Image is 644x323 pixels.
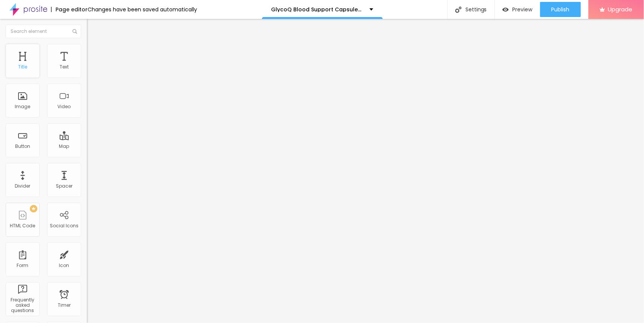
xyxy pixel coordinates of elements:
button: Publish [540,2,581,17]
span: Publish [552,6,570,12]
img: Icone [72,29,77,34]
p: GlycoQ Blood Support Capsules:- Hidden Ingredients & Real Side Effects? [271,7,364,12]
div: Divider [15,183,31,189]
div: Image [15,104,31,109]
div: Form [17,263,29,268]
div: Title [18,64,27,70]
div: Social Icons [50,223,79,228]
span: Upgrade [608,6,633,12]
button: Preview [495,2,540,17]
div: Map [59,144,69,149]
div: Spacer [56,183,72,189]
iframe: Editor [87,19,644,323]
div: Text [60,64,69,70]
div: Page editor [51,7,88,12]
div: Changes have been saved automatically [88,7,197,12]
div: Frequently asked questions [8,297,37,314]
img: Icone [455,6,462,13]
div: HTML Code [10,223,35,228]
div: Icon [59,263,69,268]
div: Timer [58,303,71,308]
span: Preview [513,6,533,12]
div: Video [58,104,71,109]
img: view-1.svg [502,6,509,13]
div: Button [15,144,30,149]
input: Search element [6,25,81,38]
